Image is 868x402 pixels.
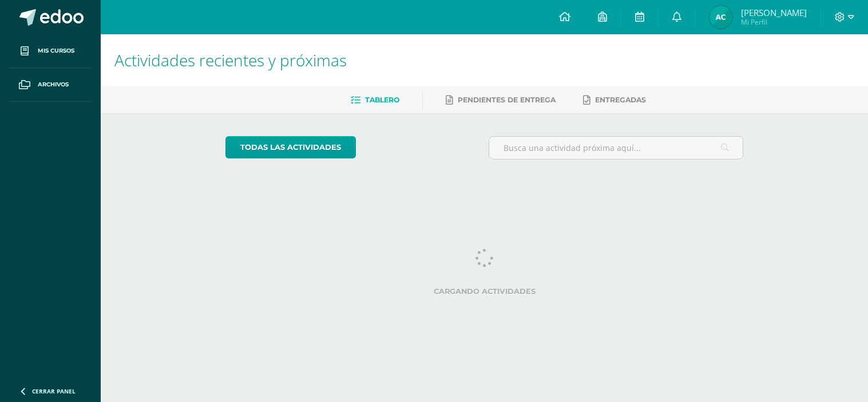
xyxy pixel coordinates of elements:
span: Mi Perfil [741,17,807,27]
a: Pendientes de entrega [446,91,556,109]
span: Mis cursos [38,46,74,55]
img: dca7bf62d53675bcd885db78449533ef.png [710,6,732,29]
span: Entregadas [595,95,646,104]
a: todas las Actividades [225,136,356,158]
label: Cargando actividades [225,287,743,296]
span: Pendientes de entrega [458,95,556,104]
span: [PERSON_NAME] [741,7,807,18]
span: Actividades recientes y próximas [114,49,347,71]
a: Archivos [9,68,92,102]
input: Busca una actividad próxima aquí... [489,137,743,159]
a: Entregadas [583,91,646,109]
span: Tablero [365,95,399,104]
span: Cerrar panel [32,387,76,395]
a: Tablero [351,91,399,109]
span: Archivos [38,80,69,89]
a: Mis cursos [9,34,92,68]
